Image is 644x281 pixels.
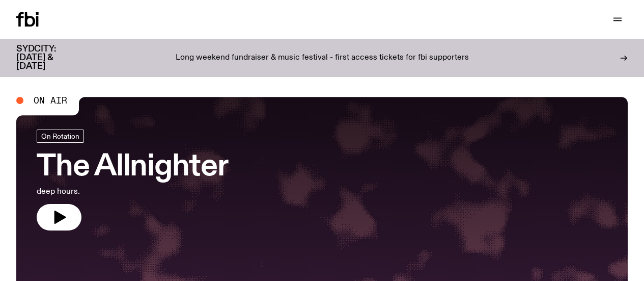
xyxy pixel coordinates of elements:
span: On Rotation [41,133,79,140]
p: Long weekend fundraiser & music festival - first access tickets for fbi supporters [176,54,469,63]
a: On Rotation [37,130,84,143]
span: On Air [34,96,67,105]
h3: The Allnighter [37,153,228,182]
a: The Allnighterdeep hours. [37,130,228,231]
p: deep hours. [37,186,228,198]
h3: SYDCITY: [DATE] & [DATE] [16,45,81,71]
